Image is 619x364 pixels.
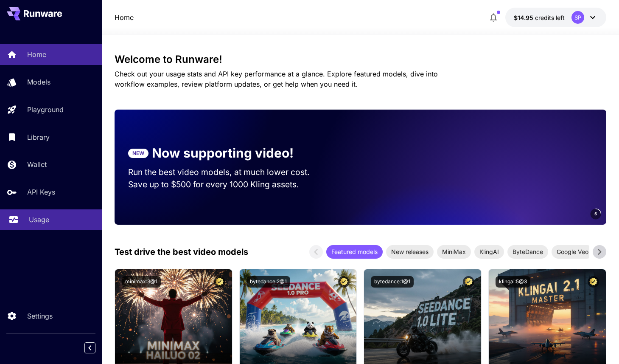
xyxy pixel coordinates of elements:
span: 5 [594,211,597,217]
div: Collapse sidebar [91,340,102,356]
p: Usage [29,214,49,225]
button: Collapse sidebar [84,342,95,353]
div: $14.95128 [514,13,565,22]
a: Home [115,12,134,23]
button: $14.95128SP [505,8,606,27]
div: New releases [386,245,434,259]
button: Certified Model – Vetted for best performance and includes a commercial license. [338,276,350,288]
p: Now supporting video! [152,144,294,163]
span: MiniMax [437,247,471,256]
p: NEW [132,150,144,157]
div: Google Veo [552,245,594,259]
button: Certified Model – Vetted for best performance and includes a commercial license. [588,276,599,288]
span: ByteDance [507,247,548,256]
p: Models [27,77,50,87]
span: Google Veo [552,247,594,256]
div: MiniMax [437,245,471,259]
button: Certified Model – Vetted for best performance and includes a commercial license. [214,276,225,288]
nav: breadcrumb [115,12,134,23]
button: bytedance:1@1 [371,276,414,288]
button: bytedance:2@1 [246,276,290,288]
p: API Keys [27,187,55,197]
div: ByteDance [507,245,548,259]
span: $14.95 [514,14,535,21]
span: New releases [386,247,434,256]
div: SP [571,11,584,24]
p: Settings [27,311,53,321]
span: Featured models [326,247,383,256]
div: KlingAI [474,245,504,259]
p: Playground [27,104,64,115]
button: minimax:3@1 [122,276,161,288]
p: Library [27,132,50,142]
span: credits left [535,14,565,21]
span: KlingAI [474,247,504,256]
p: Save up to $500 for every 1000 Kling assets. [128,178,326,191]
div: Featured models [326,245,383,259]
p: Test drive the best video models [115,245,248,258]
h3: Welcome to Runware! [115,54,606,65]
button: klingai:5@3 [496,276,530,288]
span: Check out your usage stats and API key performance at a glance. Explore featured models, dive int... [115,70,438,88]
p: Home [27,49,46,59]
p: Run the best video models, at much lower cost. [128,166,326,178]
button: Certified Model – Vetted for best performance and includes a commercial license. [463,276,474,288]
p: Wallet [27,159,47,169]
